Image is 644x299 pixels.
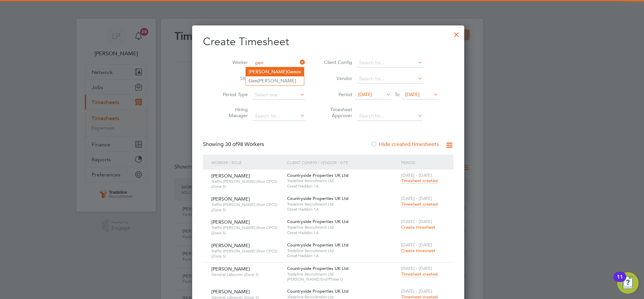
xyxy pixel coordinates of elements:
[287,288,348,294] span: Countryside Properties UK Ltd
[218,75,248,81] label: Site
[211,219,250,225] span: [PERSON_NAME]
[617,272,639,294] button: Open Resource Center, 11 new notifications
[253,58,305,68] input: Search for...
[285,155,399,170] div: Client Config / Vendor / Site
[225,141,264,148] span: 98 Workers
[401,242,432,248] span: [DATE] - [DATE]
[401,266,432,271] span: [DATE] - [DATE]
[401,224,435,230] span: Create timesheet
[211,225,282,235] span: Traffic [PERSON_NAME] (Non CPCS) (Zone 5)
[401,196,432,201] span: [DATE] - [DATE]
[405,91,420,97] span: [DATE]
[287,230,397,235] span: Great Haddon 1A
[287,242,348,248] span: Countryside Properties UK Ltd
[357,74,423,84] input: Search for...
[249,78,258,84] b: Gen
[225,141,237,148] span: 30 of
[358,91,372,97] span: [DATE]
[401,178,438,184] span: Timesheet created
[210,155,285,170] div: Worker / Role
[287,253,397,258] span: Great Haddon 1A
[401,172,432,178] span: [DATE] - [DATE]
[617,277,623,286] div: 11
[253,90,305,100] input: Select one
[357,111,423,121] input: Search for...
[218,106,248,119] label: Hiring Manager
[287,196,348,201] span: Countryside Properties UK Ltd
[357,58,423,68] input: Search for...
[399,155,447,170] div: Period
[253,111,305,121] input: Search for...
[322,91,352,97] label: Period
[287,202,397,207] span: Tradeline Recruitment Ltd
[287,207,397,212] span: Great Haddon 1A
[287,69,296,75] b: Gen
[287,266,348,271] span: Countryside Properties UK Ltd
[287,183,397,189] span: Great Haddon 1A
[287,248,397,253] span: Tradeline Recruitment Ltd
[211,179,282,189] span: Traffic [PERSON_NAME] (Non CPCS) (Zone 5)
[218,59,248,65] label: Worker
[211,242,250,248] span: [PERSON_NAME]
[322,75,352,81] label: Vendor
[287,272,397,277] span: Tradeline Recruitment Ltd
[203,141,265,148] div: Showing
[322,106,352,119] label: Timesheet Approver
[211,173,250,179] span: [PERSON_NAME]
[211,248,282,259] span: Traffic [PERSON_NAME] (Non CPCS) (Zone 5)
[211,289,250,295] span: [PERSON_NAME]
[287,178,397,183] span: Tradeline Recruitment Ltd
[211,202,282,212] span: Traffic [PERSON_NAME] (Non CPCS) (Zone 5)
[401,248,435,253] span: Create timesheet
[401,271,438,277] span: Timesheet created
[211,266,250,272] span: [PERSON_NAME]
[401,288,432,294] span: [DATE] - [DATE]
[246,76,304,85] li: [PERSON_NAME]
[287,277,397,282] span: [PERSON_NAME] End Phase D
[246,67,304,76] li: [PERSON_NAME] ov
[218,91,248,97] label: Period Type
[401,201,438,207] span: Timesheet created
[287,225,397,230] span: Tradeline Recruitment Ltd
[211,272,282,277] span: General Labourer (Zone 3)
[203,35,453,49] h2: Create Timesheet
[371,141,439,148] label: Hide created timesheets
[393,90,401,99] span: To
[287,219,348,224] span: Countryside Properties UK Ltd
[401,219,432,224] span: [DATE] - [DATE]
[287,172,348,178] span: Countryside Properties UK Ltd
[211,196,250,202] span: [PERSON_NAME]
[322,59,352,65] label: Client Config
